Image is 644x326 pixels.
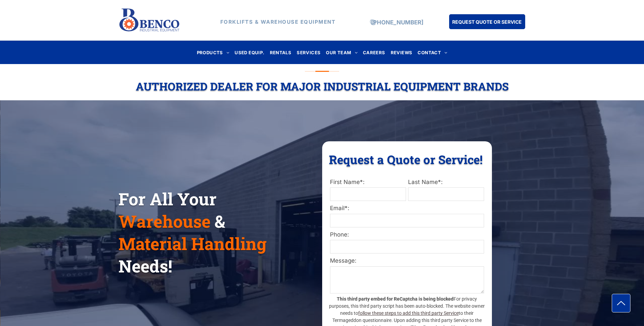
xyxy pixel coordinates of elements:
[267,48,294,57] a: RENTALS
[415,48,450,57] a: CONTACT
[388,48,415,57] a: REVIEWS
[194,48,232,57] a: PRODUCTS
[371,19,423,26] a: [PHONE_NUMBER]
[360,48,388,57] a: CAREERS
[337,296,454,302] strong: This third party embed for ReCaptcha is being blocked
[118,255,172,277] span: Needs!
[452,16,522,28] span: REQUEST QUOTE OR SERVICE
[358,310,459,316] a: follow these steps to add this third party Service
[118,188,217,210] span: For All Your
[118,232,266,255] span: Material Handling
[449,14,525,29] a: REQUEST QUOTE OR SERVICE
[136,79,509,94] span: Authorized Dealer For Major Industrial Equipment Brands
[330,257,484,265] label: Message:
[215,210,225,232] span: &
[232,48,267,57] a: USED EQUIP.
[330,178,406,187] label: First Name*:
[323,48,360,57] a: OUR TEAM
[294,48,323,57] a: SERVICES
[408,178,484,187] label: Last Name*:
[330,204,484,213] label: Email*:
[329,151,483,167] span: Request a Quote or Service!
[220,19,336,25] strong: FORKLIFTS & WAREHOUSE EQUIPMENT
[118,210,210,232] span: Warehouse
[330,230,484,239] label: Phone:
